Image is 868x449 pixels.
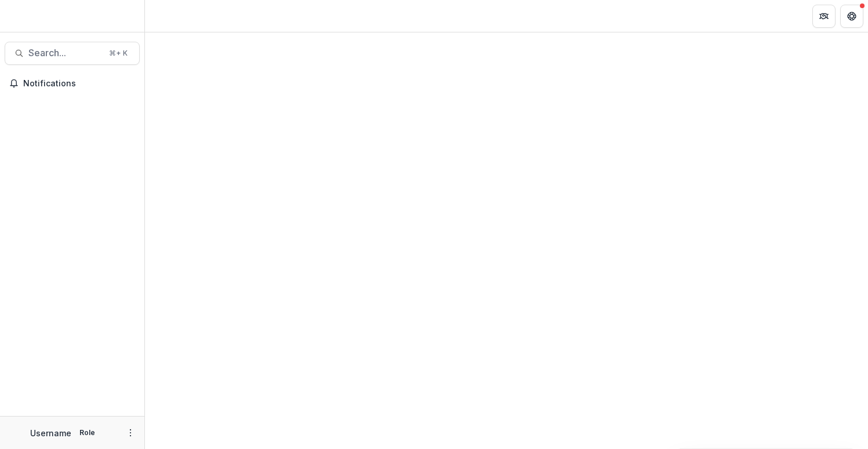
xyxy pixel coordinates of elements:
span: Notifications [23,79,135,89]
p: Role [76,428,99,438]
button: Search... [5,42,140,65]
button: Partners [812,5,836,28]
button: Get Help [840,5,863,28]
p: Username [30,427,71,439]
button: Notifications [5,74,140,93]
div: ⌘ + K [107,47,130,60]
nav: breadcrumb [150,8,199,24]
span: Search... [28,48,102,59]
button: More [124,426,137,440]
